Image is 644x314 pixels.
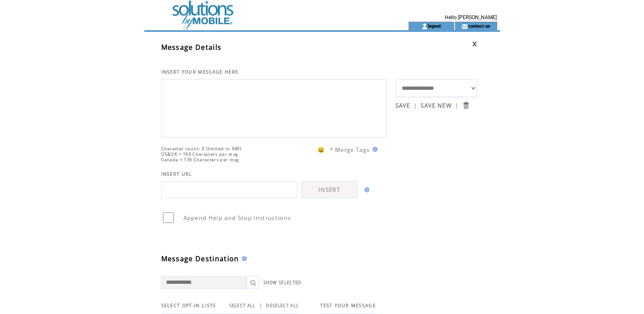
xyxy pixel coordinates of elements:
img: help.gif [362,187,369,192]
a: logout [428,23,441,29]
span: * Merge Tags [330,146,370,154]
a: SAVE [395,102,410,109]
input: Submit [462,101,470,109]
span: Append Help and Stop instructions [183,214,291,222]
img: help.gif [370,147,378,152]
span: | [414,102,417,109]
span: US&UK = 160 Characters per msg [161,151,238,157]
span: Character count: 0 (limited to 640) [161,146,242,151]
a: INSERT [301,181,358,198]
img: account_icon.gif [421,23,428,30]
span: INSERT YOUR MESSAGE HERE [161,69,239,75]
a: SHOW SELECTED [263,280,302,285]
span: 😀 [318,146,325,154]
span: | [455,102,458,109]
img: help.gif [239,256,247,261]
span: | [259,302,263,309]
span: TEST YOUR MESSAGE [320,303,376,308]
span: Canada = 136 Characters per msg [161,157,239,163]
span: Hello [PERSON_NAME] [445,14,497,20]
span: SELECT OPT-IN LISTS [161,303,216,308]
a: contact us [468,23,490,29]
span: INSERT URL [161,171,192,177]
a: SELECT ALL [229,303,256,308]
span: Message Details [161,43,222,52]
span: Message Destination [161,254,239,263]
a: DESELECT ALL [266,303,299,308]
img: contact_us_icon.gif [461,23,468,30]
a: SAVE NEW [421,102,452,109]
